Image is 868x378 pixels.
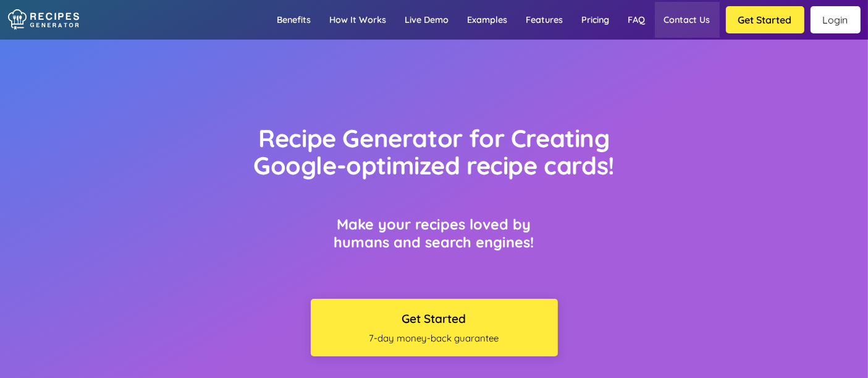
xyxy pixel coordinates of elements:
span: 7-day money-back guarantee [317,332,552,344]
a: Pricing [573,2,619,38]
h1: Recipe Generator for Creating Google-optimized recipe cards! [227,125,641,179]
a: Contact us [655,2,720,38]
a: Features [517,2,573,38]
a: FAQ [619,2,655,38]
a: Live demo [396,2,458,38]
button: Get Started [726,6,804,33]
a: Login [811,6,861,33]
a: Examples [458,2,517,38]
a: How it works [321,2,396,38]
button: Get Started7-day money-back guarantee [311,299,558,356]
a: Benefits [268,2,321,38]
h3: Make your recipes loved by humans and search engines! [311,215,558,251]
